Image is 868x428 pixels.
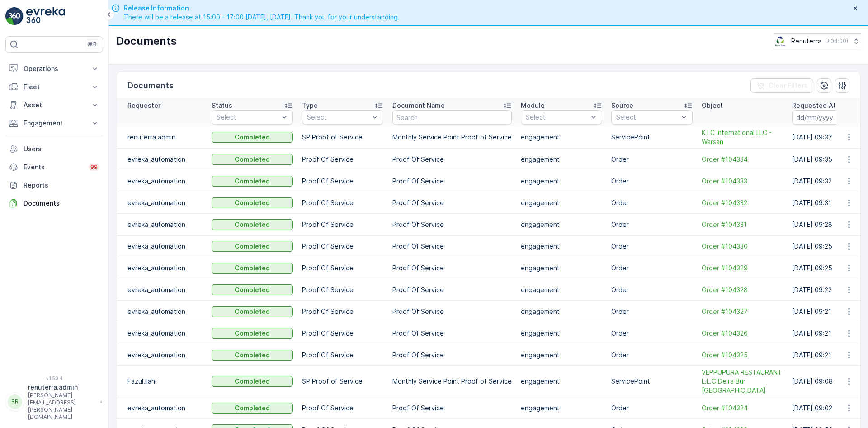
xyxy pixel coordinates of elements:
p: Proof Of Service [302,155,383,164]
p: Select [217,113,279,122]
p: evreka_automation [127,242,203,251]
a: Order #104325 [702,351,783,360]
p: Proof Of Service [302,307,383,316]
p: Proof Of Service [302,242,383,251]
p: Proof Of Service [392,155,512,164]
p: engagement [521,377,602,386]
p: Proof Of Service [392,198,512,207]
input: dd/mm/yyyy [792,110,854,125]
button: Renuterra(+04:00) [774,33,861,49]
a: Order #104328 [702,285,783,294]
button: Fleet [5,78,103,96]
a: Events99 [5,158,103,176]
span: Order #104334 [702,155,783,164]
p: Completed [235,351,270,360]
p: Completed [235,177,270,186]
img: logo_light-DOdMpM7g.png [26,7,65,25]
span: Release Information [124,4,400,13]
button: Completed [212,350,293,361]
button: Completed [212,132,293,143]
p: evreka_automation [127,307,203,316]
p: Completed [235,307,270,316]
p: Fleet [24,82,85,91]
p: evreka_automation [127,351,203,360]
button: Clear Filters [750,78,813,93]
p: Completed [235,264,270,273]
p: Completed [235,285,270,294]
p: Monthly Service Point Proof of Service [392,377,512,386]
p: Completed [235,133,270,142]
button: Completed [212,328,293,339]
a: Order #104326 [702,329,783,338]
p: engagement [521,285,602,294]
p: engagement [521,198,602,207]
p: evreka_automation [127,220,203,229]
span: Order #104329 [702,264,783,273]
p: Proof Of Service [302,177,383,186]
p: Order [611,242,693,251]
p: Proof Of Service [392,285,512,294]
p: Proof Of Service [392,307,512,316]
p: ⌘B [88,41,97,48]
a: Order #104331 [702,220,783,229]
button: Completed [212,403,293,414]
p: Reports [24,181,99,190]
p: Proof Of Service [392,177,512,186]
p: engagement [521,264,602,273]
p: Proof Of Service [302,404,383,413]
p: evreka_automation [127,155,203,164]
p: Order [611,307,693,316]
p: Source [611,101,633,110]
p: Users [24,144,99,154]
p: Proof Of Service [392,264,512,273]
p: Proof Of Service [302,285,383,294]
p: Proof Of Service [392,329,512,338]
a: Order #104330 [702,242,783,251]
p: Engagement [24,119,85,128]
p: Proof Of Service [302,329,383,338]
span: v 1.50.4 [5,375,103,381]
a: Users [5,140,103,158]
p: engagement [521,307,602,316]
p: evreka_automation [127,198,203,207]
p: Order [611,264,693,273]
p: Select [616,113,679,122]
button: Completed [212,154,293,165]
p: Requester [127,101,160,110]
p: renuterra.admin [127,133,203,142]
p: Proof Of Service [302,198,383,207]
button: Completed [212,284,293,295]
p: Order [611,155,693,164]
p: engagement [521,133,602,142]
p: Object [702,101,723,110]
p: Order [611,177,693,186]
p: renuterra.admin [28,383,96,392]
p: Documents [127,79,174,92]
a: Order #104332 [702,198,783,207]
p: Status [212,101,232,110]
a: Order #104324 [702,404,783,413]
p: Completed [235,155,270,164]
p: Documents [24,199,99,208]
button: Engagement [5,114,103,132]
p: Proof Of Service [392,404,512,413]
p: Completed [235,377,270,386]
button: Operations [5,60,103,78]
p: engagement [521,155,602,164]
p: Proof Of Service [302,220,383,229]
a: KTC International LLC - Warsan [702,128,783,146]
p: SP Proof of Service [302,377,383,386]
p: Clear Filters [769,81,808,90]
p: Requested At [792,101,836,110]
p: Fazul.Ilahi [127,377,203,386]
button: Completed [212,197,293,208]
p: Proof Of Service [302,351,383,360]
span: VEPPUPURA RESTAURANT L.L.C Deira Bur [GEOGRAPHIC_DATA] [702,368,783,395]
p: engagement [521,242,602,251]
